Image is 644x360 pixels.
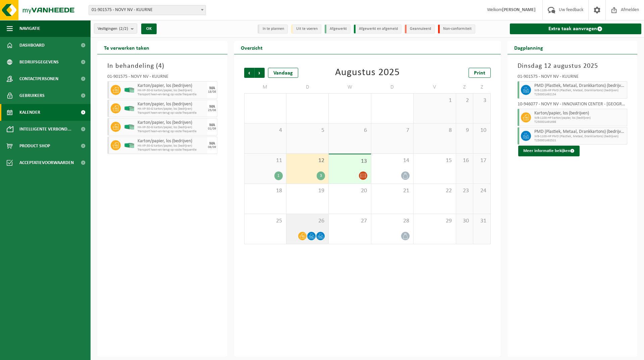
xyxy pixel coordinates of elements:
span: 17 [477,157,487,164]
div: MA [209,142,215,146]
span: 19 [290,187,325,195]
span: 5 [290,127,325,134]
span: 6 [332,127,367,134]
span: 25 [248,217,283,225]
span: Acceptatievoorwaarden [19,154,74,171]
button: Vestigingen(2/2) [94,23,137,34]
h3: Dinsdag 12 augustus 2025 [518,61,628,71]
div: 25/08 [208,109,216,112]
span: 31 [477,217,487,225]
span: 1 [417,97,452,104]
td: Z [473,81,490,93]
span: Karton/papier, los (bedrijven) [534,111,626,116]
div: 01/09 [208,127,216,131]
span: PMD (Plastiek, Metaal, Drankkartons) (bedrijven) [534,129,626,135]
span: T250001492521 [534,139,626,143]
h2: Dagplanning [507,41,550,54]
td: D [286,81,329,93]
span: 26 [290,217,325,225]
li: Afgewerkt [325,24,351,34]
span: 13 [332,158,367,165]
img: HK-XP-30-GN-00 [124,106,134,111]
span: 23 [460,187,470,195]
span: 12 [290,157,325,164]
li: Non-conformiteit [438,24,475,34]
span: Karton/papier, los (bedrijven) [138,83,206,89]
div: 01-901575 - NOVY NV - KUURNE [518,74,628,81]
div: 3 [317,171,325,180]
span: HK-XP-30-G karton/papier, los (bedrijven) [138,107,206,111]
span: Bedrijfsgegevens [19,54,59,70]
span: WB-1100-HP PMD (Plastiek, Metaal, Drankkartons) (bedrijven) [534,135,626,139]
span: 8 [417,127,452,134]
h3: In behandeling ( ) [107,61,217,71]
li: Uit te voeren [291,24,321,34]
span: Vestigingen [98,24,128,34]
strong: [PERSON_NAME] [502,7,536,12]
td: V [414,81,456,93]
td: W [329,81,371,93]
span: Product Shop [19,138,50,154]
span: 9 [460,127,470,134]
span: Contactpersonen [19,70,58,87]
div: Augustus 2025 [335,68,400,78]
span: 24 [477,187,487,195]
div: MA [209,105,215,109]
span: 01-901575 - NOVY NV - KUURNE [89,5,206,15]
div: 1 [274,171,283,180]
span: 16 [460,157,470,164]
span: 4 [158,63,162,69]
span: Kalender [19,104,40,121]
span: Volgende [255,68,265,78]
span: 4 [248,127,283,134]
span: 27 [332,217,367,225]
span: T250001492134 [534,93,626,97]
span: WB-1100-HP PMD (Plastiek, Metaal, Drankkartons) (bedrijven) [534,89,626,93]
span: 30 [460,217,470,225]
img: HK-XP-30-GN-00 [124,124,134,130]
a: Print [469,68,491,78]
span: 11 [248,157,283,164]
span: 7 [375,127,410,134]
span: HK-XP-30-G karton/papier, los (bedrijven) [138,144,206,148]
div: 01-901575 - NOVY NV - KUURNE [107,74,217,81]
span: 01-901575 - NOVY NV - KUURNE [89,5,206,15]
span: 14 [375,157,410,164]
span: Karton/papier, los (bedrijven) [138,120,206,125]
div: 08/09 [208,146,216,149]
span: Transport heen-en-terug op vaste frequentie [138,93,206,97]
span: 21 [375,187,410,195]
span: 10 [477,127,487,134]
div: MA [209,123,215,127]
span: PMD (Plastiek, Metaal, Drankkartons) (bedrijven) [534,83,626,89]
span: 18 [248,187,283,195]
span: Karton/papier, los (bedrijven) [138,139,206,144]
li: Afgewerkt en afgemeld [354,24,401,34]
img: HK-XP-30-GN-00 [124,88,134,93]
span: Vorige [244,68,254,78]
span: Print [474,70,485,76]
span: 28 [375,217,410,225]
span: HK-XP-30-G karton/papier, los (bedrijven) [138,89,206,93]
span: WB-1100-HP karton/papier, los (bedrijven) [534,116,626,120]
img: HK-XP-30-GN-00 [124,143,134,148]
span: 15 [417,157,452,164]
div: 10-946077 - NOVY NV - INNOVATION CENTER - [GEOGRAPHIC_DATA] [518,102,628,109]
span: Transport heen-en-terug op vaste frequentie [138,111,206,115]
span: 20 [332,187,367,195]
span: 2 [460,97,470,104]
span: Gebruikers [19,87,45,104]
span: 3 [477,97,487,104]
div: 18/08 [208,90,216,94]
count: (2/2) [119,27,128,31]
div: Vandaag [268,68,298,78]
td: D [371,81,414,93]
div: MA [209,86,215,90]
h2: Overzicht [234,41,269,54]
span: Transport heen-en-terug op vaste frequentie [138,148,206,152]
h2: Te verwerken taken [97,41,156,54]
span: Navigatie [19,20,40,37]
a: Extra taak aanvragen [510,23,642,34]
li: In te plannen [258,24,288,34]
span: 22 [417,187,452,195]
